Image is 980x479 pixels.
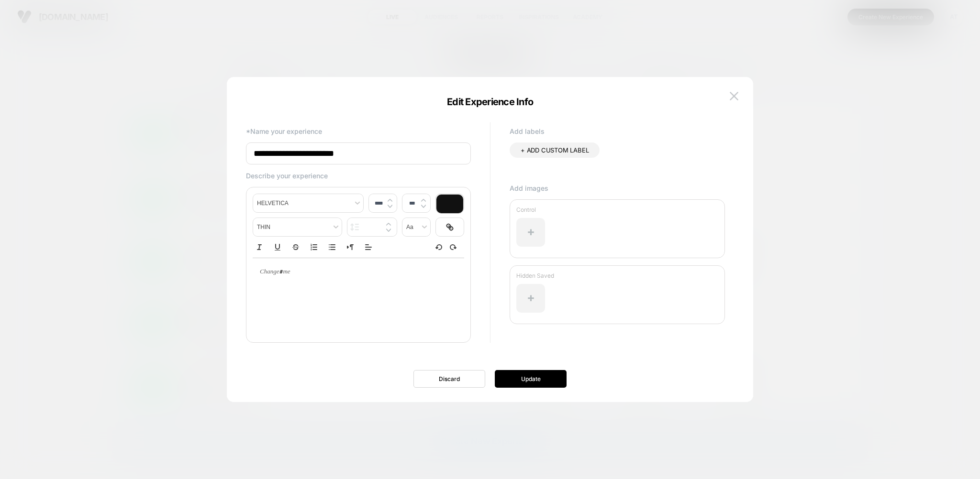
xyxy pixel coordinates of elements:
[362,241,375,253] span: Align
[253,241,266,253] button: Italic
[386,222,391,226] img: up
[271,241,284,253] button: Underline
[510,127,725,135] p: Add labels
[253,218,342,236] span: fontWeight
[350,223,359,231] img: line height
[421,205,426,208] img: down
[307,241,321,253] button: Ordered list
[344,241,357,253] button: Right to Left
[413,370,485,388] button: Discard
[516,206,718,213] p: Control
[730,92,738,100] img: close
[325,241,339,253] button: Bullet list
[521,146,589,154] span: + ADD CUSTOM LABEL
[516,272,718,279] p: Hidden Saved
[386,229,391,232] img: down
[246,172,471,180] p: Describe your experience
[510,184,725,192] p: Add images
[289,241,302,253] button: Strike
[421,198,426,202] img: up
[388,198,392,202] img: up
[253,194,363,212] span: font
[402,218,430,236] span: transform
[447,96,533,108] span: Edit Experience Info
[388,205,392,208] img: down
[246,127,471,135] p: *Name your experience
[495,370,567,388] button: Update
